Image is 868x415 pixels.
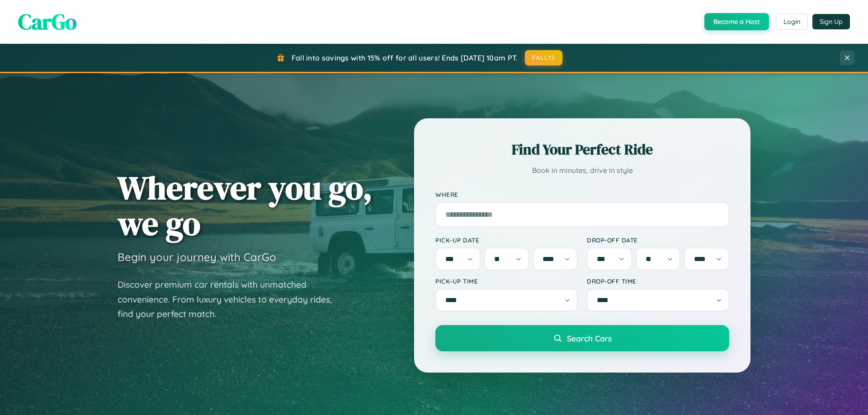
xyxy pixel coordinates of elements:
label: Where [435,191,729,198]
label: Pick-up Date [435,236,578,244]
h3: Begin your journey with CarGo [118,250,276,264]
button: Sign Up [812,14,850,29]
button: Become a Host [704,13,769,30]
label: Drop-off Time [587,277,729,285]
label: Pick-up Time [435,277,578,285]
p: Book in minutes, drive in style [435,164,729,177]
label: Drop-off Date [587,236,729,244]
button: FALL15 [525,50,563,65]
p: Discover premium car rentals with unmatched convenience. From luxury vehicles to everyday rides, ... [118,277,344,322]
button: Search Cars [435,325,729,351]
h1: Wherever you go, we go [118,170,373,241]
span: Search Cars [567,333,612,343]
span: Fall into savings with 15% off for all users! Ends [DATE] 10am PT. [292,53,518,62]
h2: Find Your Perfect Ride [435,140,729,159]
span: CarGo [18,7,77,37]
button: Login [776,14,808,30]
